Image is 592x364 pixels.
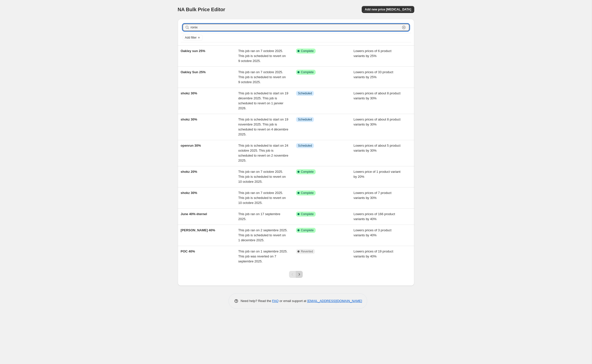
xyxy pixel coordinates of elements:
[178,7,225,12] span: NA Bulk Price Editor
[301,249,313,253] span: Reverted
[354,212,395,221] span: Lowers prices of 166 product variants by 40%
[354,228,391,237] span: Lowers prices of 3 product variants by 40%
[401,25,406,30] button: Clear
[298,91,312,95] span: Scheduled
[279,299,307,303] span: or email support at
[298,118,312,121] span: Scheduled
[181,249,195,253] span: POC 40%
[354,191,391,200] span: Lowers prices of 7 product variants by 30%
[301,191,314,195] span: Complete
[238,49,286,63] span: This job ran on 7 octobre 2025. This job is scheduled to revert on 9 octobre 2025.
[354,49,391,58] span: Lowers prices of 6 product variants by 25%
[298,144,312,148] span: Scheduled
[354,118,401,126] span: Lowers prices of about 8 product variants by 30%
[181,228,215,232] span: [PERSON_NAME] 40%
[181,170,197,174] span: shokz 20%
[301,170,314,174] span: Complete
[238,144,288,162] span: This job is scheduled to start on 24 octobre 2025. This job is scheduled to revert on 2 novembre ...
[301,70,314,74] span: Complete
[238,228,288,242] span: This job ran on 2 septembre 2025. This job is scheduled to revert on 1 décembre 2025.
[354,170,401,179] span: Lowers price of 1 product variant by 20%
[307,299,362,303] a: [EMAIL_ADDRESS][DOMAIN_NAME]
[296,271,303,278] button: Next
[181,118,197,121] span: shokz 30%
[354,91,401,100] span: Lowers prices of about 8 product variants by 30%
[181,70,206,74] span: Oakley Sun 25%
[238,70,286,84] span: This job ran on 7 octobre 2025. This job is scheduled to revert on 9 octobre 2025.
[301,228,314,232] span: Complete
[238,212,280,221] span: This job ran on 17 septembre 2025.
[181,91,197,95] span: shokz 30%
[238,118,288,136] span: This job is scheduled to start on 19 novembre 2025. This job is scheduled to revert on 4 décembre...
[238,191,286,205] span: This job ran on 7 octobre 2025. This job is scheduled to revert on 10 octobre 2025.
[185,36,197,40] span: Add filter
[181,191,197,195] span: shokz 30%
[354,144,401,152] span: Lowers prices of about 5 product variants by 30%
[238,249,288,263] span: This job ran on 1 septembre 2025. This job was reverted on 7 septembre 2025.
[181,49,205,53] span: Oakley sun 25%
[241,299,272,303] span: Need help? Read the
[183,35,203,41] button: Add filter
[362,6,414,13] button: Add new price [MEDICAL_DATA]
[238,91,288,110] span: This job is scheduled to start on 19 décembre 2025. This job is scheduled to revert on 1 janvier ...
[272,299,279,303] a: FAQ
[181,212,207,216] span: June 40% éternel
[301,49,314,53] span: Complete
[354,70,393,79] span: Lowers prices of 33 product variants by 25%
[301,212,314,216] span: Complete
[365,7,411,11] span: Add new price [MEDICAL_DATA]
[354,249,393,258] span: Lowers prices of 19 product variants by 40%
[238,170,286,183] span: This job ran on 7 octobre 2025. This job is scheduled to revert on 10 octobre 2025.
[181,144,201,147] span: openrun 30%
[289,271,303,278] nav: Pagination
